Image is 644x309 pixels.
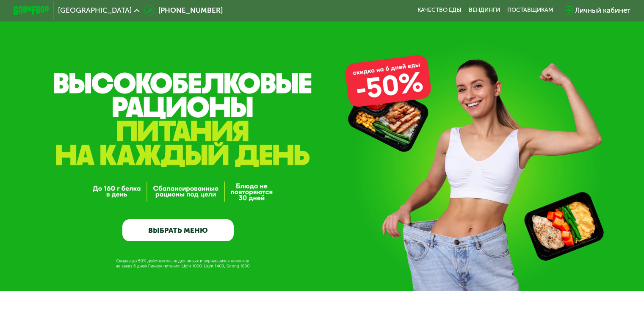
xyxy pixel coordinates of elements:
a: Вендинги [469,7,500,14]
a: [PHONE_NUMBER] [144,5,223,16]
div: Личный кабинет [575,5,630,16]
a: Качество еды [417,7,462,14]
div: поставщикам [507,7,553,14]
a: ВЫБРАТЬ МЕНЮ [122,219,234,242]
span: [GEOGRAPHIC_DATA] [58,7,132,14]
